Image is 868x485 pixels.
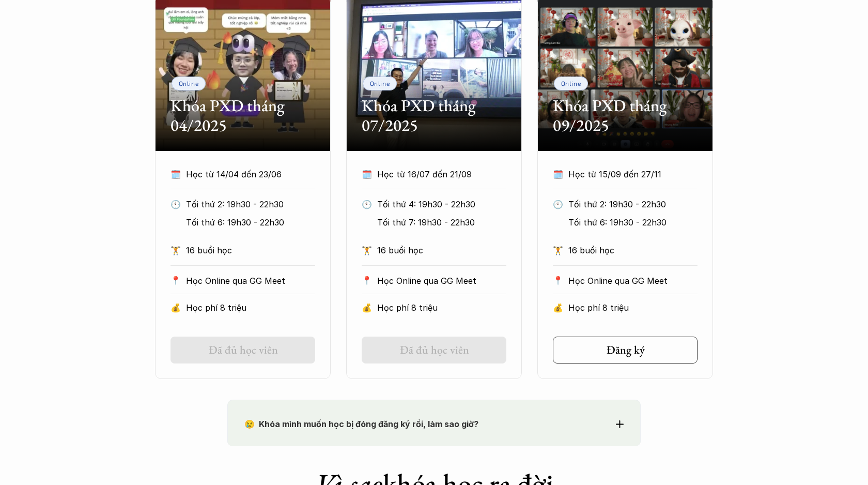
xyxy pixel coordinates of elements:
p: 💰 [553,300,563,315]
p: 🗓️ [171,166,181,182]
p: 🕙 [553,196,563,212]
p: 🏋️ [171,242,181,258]
p: 📍 [171,276,181,285]
p: Học từ 15/09 đến 27/11 [568,166,698,182]
p: Online [179,80,199,87]
p: 💰 [171,300,181,315]
p: Học từ 16/07 đến 21/09 [377,166,506,182]
p: Tối thứ 7: 19h30 - 22h30 [377,215,521,230]
p: 📍 [553,276,563,285]
p: Tối thứ 2: 19h30 - 22h30 [186,196,330,212]
p: Học từ 14/04 đến 23/06 [186,166,315,182]
p: 16 buổi học [377,242,506,258]
p: Online [370,80,390,87]
p: 📍 [362,276,372,285]
h5: Đã đủ học viên [209,343,278,357]
p: Tối thứ 6: 19h30 - 22h30 [568,215,712,230]
h5: Đã đủ học viên [400,343,469,357]
p: Học phí 8 triệu [377,300,506,315]
p: 💰 [362,300,372,315]
p: Tối thứ 2: 19h30 - 22h30 [568,196,712,212]
strong: 😢 Khóa mình muốn học bị đóng đăng ký rồi, làm sao giờ? [244,419,478,429]
p: 🗓️ [553,166,563,182]
p: Học Online qua GG Meet [186,273,315,289]
p: 🕙 [362,196,372,212]
p: Học Online qua GG Meet [377,273,506,289]
p: 16 buổi học [186,242,315,258]
p: 16 buổi học [568,242,698,258]
p: Học phí 8 triệu [568,300,698,315]
p: 🕙 [171,196,181,212]
h2: Khóa PXD tháng 04/2025 [171,96,315,135]
p: Học phí 8 triệu [186,300,315,315]
p: 🗓️ [362,166,372,182]
h2: Khóa PXD tháng 07/2025 [362,96,506,135]
h2: Khóa PXD tháng 09/2025 [553,96,698,135]
h5: Đăng ký [607,343,645,357]
p: 🏋️ [362,242,372,258]
p: Tối thứ 4: 19h30 - 22h30 [377,196,521,212]
p: Online [561,80,581,87]
p: Tối thứ 6: 19h30 - 22h30 [186,215,330,230]
a: Đăng ký [553,337,698,363]
p: Học Online qua GG Meet [568,273,698,289]
p: 🏋️ [553,242,563,258]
